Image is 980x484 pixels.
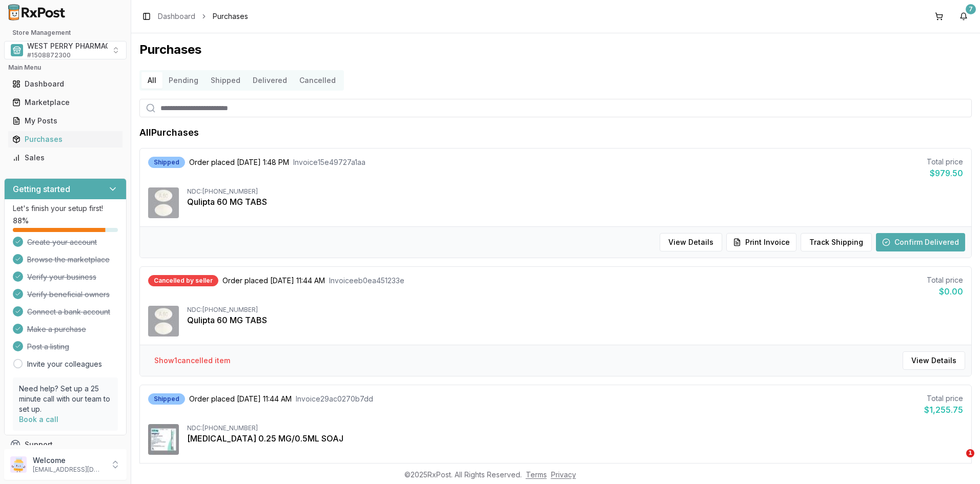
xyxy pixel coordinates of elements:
[146,351,238,370] button: Show1cancelled item
[27,237,97,247] span: Create your account
[27,359,102,369] a: Invite your colleagues
[222,276,325,286] span: Order placed [DATE] 11:44 AM
[13,216,29,226] span: 88 %
[148,393,185,405] div: Shipped
[966,4,976,14] div: 7
[158,11,248,22] nav: breadcrumb
[205,72,247,89] button: Shipped
[8,149,122,167] a: Sales
[27,41,130,51] span: WEST PERRY PHARMACY INC
[927,167,963,179] div: $979.50
[148,187,179,218] img: Qulipta 60 MG TABS
[13,203,118,214] p: Let's finish your setup first!
[27,255,110,265] span: Browse the marketplace
[158,11,195,22] a: Dashboard
[187,187,963,196] div: NDC: [PHONE_NUMBER]
[955,8,972,25] button: 7
[945,449,970,474] iframe: Intercom live chat
[162,72,205,89] button: Pending
[8,93,122,112] a: Marketplace
[927,275,963,285] div: Total price
[8,130,122,149] a: Purchases
[12,97,118,108] div: Marketplace
[293,157,365,167] span: Invoice 15e49727a1aa
[27,289,110,300] span: Verify beneficial owners
[4,94,127,111] button: Marketplace
[726,233,797,251] button: Print Invoice
[12,116,118,126] div: My Posts
[927,157,963,167] div: Total price
[8,64,122,72] h2: Main Menu
[924,404,963,416] div: $1,255.75
[296,394,373,404] span: Invoice 29ac0270b7dd
[187,196,963,208] div: Qulipta 60 MG TABS
[8,75,122,93] a: Dashboard
[876,233,965,251] button: Confirm Delivered
[139,125,199,140] h1: All Purchases
[187,314,963,326] div: Qulipta 60 MG TABS
[4,435,127,454] button: Support
[187,306,963,314] div: NDC: [PHONE_NUMBER]
[141,72,162,89] button: All
[4,41,127,59] button: Select a view
[19,384,112,414] p: Need help? Set up a 25 minute call with our team to set up.
[13,183,70,195] h3: Getting started
[551,470,576,479] a: Privacy
[139,41,972,58] h1: Purchases
[148,424,179,455] img: Wegovy 0.25 MG/0.5ML SOAJ
[660,233,722,251] button: View Details
[27,307,110,317] span: Connect a bank account
[187,432,963,445] div: [MEDICAL_DATA] 0.25 MG/0.5ML SOAJ
[189,157,289,167] span: Order placed [DATE] 1:48 PM
[903,351,965,370] button: View Details
[148,275,218,286] div: Cancelled by seller
[19,415,58,424] a: Book a call
[927,285,963,298] div: $0.00
[213,11,248,22] span: Purchases
[801,233,872,251] button: Track Shipping
[526,470,547,479] a: Terms
[329,276,404,286] span: Invoice eb0ea451233e
[27,342,69,352] span: Post a listing
[10,456,27,473] img: User avatar
[966,449,974,457] span: 1
[924,393,963,404] div: Total price
[27,272,96,282] span: Verify your business
[187,424,963,432] div: NDC: [PHONE_NUMBER]
[293,72,342,89] button: Cancelled
[27,324,86,334] span: Make a purchase
[189,394,292,404] span: Order placed [DATE] 11:44 AM
[4,4,70,20] img: RxPost Logo
[12,134,118,144] div: Purchases
[148,157,185,168] div: Shipped
[33,466,104,474] p: [EMAIL_ADDRESS][DOMAIN_NAME]
[8,112,122,130] a: My Posts
[27,51,71,59] span: # 1508872300
[4,76,127,92] button: Dashboard
[33,455,104,466] p: Welcome
[4,113,127,129] button: My Posts
[12,153,118,163] div: Sales
[4,150,127,166] button: Sales
[247,72,293,89] button: Delivered
[148,306,179,336] img: Qulipta 60 MG TABS
[4,29,127,37] h2: Store Management
[4,131,127,148] button: Purchases
[12,79,118,89] div: Dashboard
